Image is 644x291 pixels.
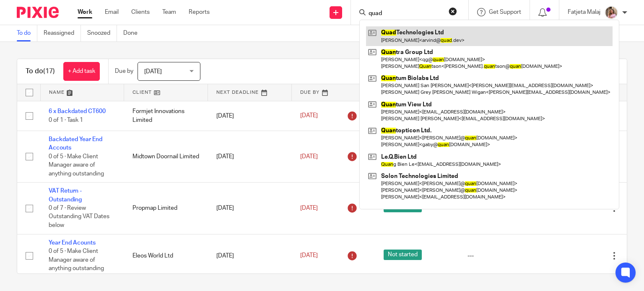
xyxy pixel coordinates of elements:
[124,234,208,277] td: Eleos World Ltd
[49,136,102,151] a: Backdated Year End Accouts
[300,154,318,160] span: [DATE]
[115,67,133,75] p: Due by
[300,205,318,211] span: [DATE]
[189,8,210,16] a: Reports
[49,117,83,123] span: 0 of 1 · Task 1
[467,252,535,260] div: ---
[208,234,292,277] td: [DATE]
[49,188,82,202] a: VAT Return - Outstanding
[49,240,96,246] a: Year End Acounts
[208,101,292,131] td: [DATE]
[605,6,618,19] img: MicrosoftTeams-image%20(5).png
[124,131,208,182] td: Midtown Doornail Limited
[300,113,318,119] span: [DATE]
[208,131,292,182] td: [DATE]
[17,7,59,18] img: Pixie
[26,67,55,76] h1: To do
[49,108,106,114] a: 6 x Backdated CT600
[449,7,457,15] button: Clear
[131,8,150,16] a: Clients
[300,252,318,258] span: [DATE]
[49,154,104,177] span: 0 of 5 · Make Client Manager aware of anything outstanding
[49,205,109,228] span: 0 of 7 · Review Outstanding VAT Dates below
[87,25,117,41] a: Snoozed
[124,101,208,131] td: Formjet Innovations Limited
[124,183,208,234] td: Propmap Limited
[568,8,600,16] p: Fatjeta Malaj
[49,248,104,271] span: 0 of 5 · Make Client Manager aware of anything outstanding
[105,8,119,16] a: Email
[44,25,81,41] a: Reassigned
[208,183,292,234] td: [DATE]
[162,8,176,16] a: Team
[144,69,162,75] span: [DATE]
[43,68,55,75] span: (17)
[78,8,92,16] a: Work
[17,25,37,41] a: To do
[489,9,521,15] span: Get Support
[368,10,443,18] input: Search
[63,62,100,81] a: + Add task
[384,250,422,260] span: Not started
[123,25,144,41] a: Done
